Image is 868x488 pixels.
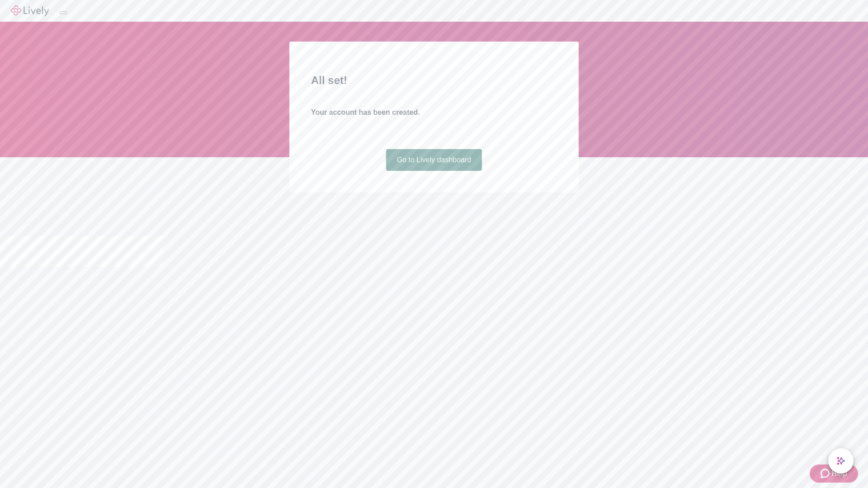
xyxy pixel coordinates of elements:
[11,5,49,16] img: Lively
[311,72,557,89] h2: All set!
[810,465,858,483] button: Zendesk support iconHelp
[828,448,854,474] button: chat
[831,468,847,479] span: Help
[836,456,845,465] svg: Lively AI Assistant
[821,468,831,479] svg: Zendesk support icon
[60,11,67,14] button: Log out
[386,149,482,171] a: Go to Lively dashboard
[311,107,557,118] h4: Your account has been created.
